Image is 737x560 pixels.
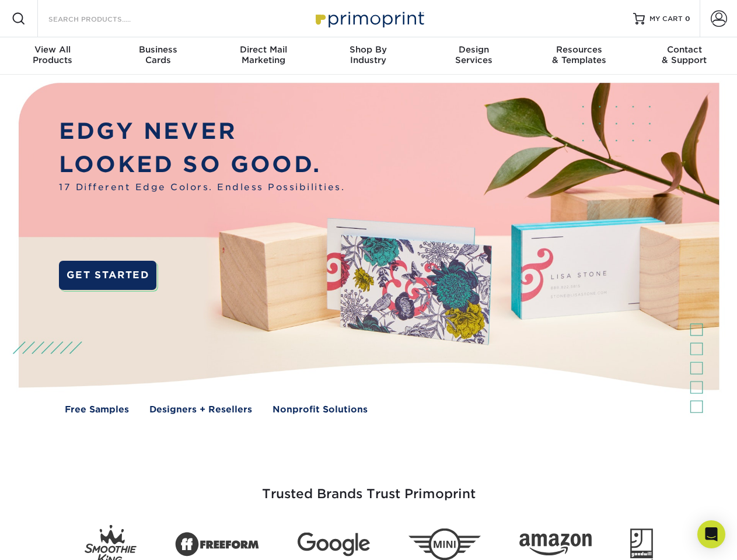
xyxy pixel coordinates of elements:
img: Amazon [519,534,592,556]
a: Nonprofit Solutions [273,403,368,416]
span: Resources [526,44,631,55]
div: Marketing [211,44,316,65]
a: Resources& Templates [526,37,631,75]
span: Contact [632,44,737,55]
a: Free Samples [65,403,129,416]
img: Goodwill [630,528,653,560]
a: Contact& Support [632,37,737,75]
a: Direct MailMarketing [211,37,316,75]
div: Open Intercom Messenger [697,520,725,548]
a: BusinessCards [105,37,210,75]
span: MY CART [649,14,683,24]
a: Designers + Resellers [149,403,252,416]
h3: Trusted Brands Trust Primoprint [27,459,710,516]
span: Shop By [316,44,421,55]
div: Cards [105,44,210,65]
span: 17 Different Edge Colors. Endless Possibilities. [59,181,345,194]
span: Direct Mail [211,44,316,55]
span: Business [105,44,210,55]
div: Industry [316,44,421,65]
a: GET STARTED [59,261,156,290]
img: Google [298,533,370,556]
p: EDGY NEVER [59,115,345,148]
p: LOOKED SO GOOD. [59,148,345,181]
a: DesignServices [421,37,526,75]
div: & Templates [526,44,631,65]
span: 0 [685,15,690,23]
input: SEARCH PRODUCTS..... [47,12,161,26]
a: Shop ByIndustry [316,37,421,75]
div: Services [421,44,526,65]
span: Design [421,44,526,55]
div: & Support [632,44,737,65]
img: Primoprint [310,6,427,31]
